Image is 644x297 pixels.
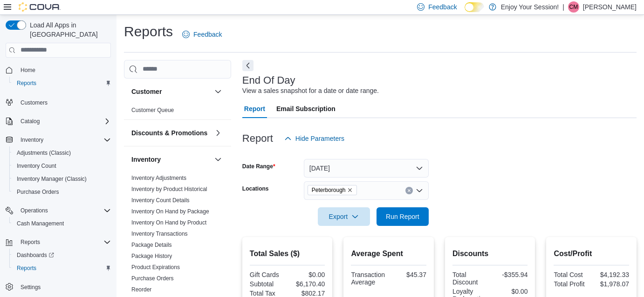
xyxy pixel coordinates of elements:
[131,87,211,96] button: Customer
[17,281,111,293] span: Settings
[593,280,629,288] div: $1,978.07
[465,2,484,12] input: Dark Mode
[17,65,39,76] a: Home
[9,146,115,159] button: Adjustments (Classic)
[21,238,40,246] span: Reports
[318,207,370,226] button: Export
[131,106,174,114] span: Customer Queue
[131,107,174,113] a: Customer Queue
[9,159,115,172] button: Inventory Count
[131,275,174,282] a: Purchase Orders
[131,155,161,164] h3: Inventory
[9,77,115,90] button: Reports
[17,134,47,145] button: Inventory
[131,230,188,238] span: Inventory Transactions
[452,248,528,259] h2: Discounts
[250,248,325,259] h2: Total Sales ($)
[562,1,564,13] p: |
[19,2,61,12] img: Cova
[13,147,111,158] span: Adjustments (Classic)
[17,162,56,170] span: Inventory Count
[2,280,115,294] button: Settings
[13,173,90,185] a: Inventory Manager (Classic)
[17,149,71,157] span: Adjustments (Classic)
[9,217,115,230] button: Cash Management
[242,86,379,96] div: View a sales snapshot for a date or date range.
[492,271,528,278] div: -$355.94
[13,160,60,172] a: Inventory Count
[21,207,48,214] span: Operations
[131,128,207,138] h3: Discounts & Promotions
[131,286,151,293] a: Reorder
[9,249,115,262] a: Dashboards
[131,219,206,226] span: Inventory On Hand by Product
[131,208,209,215] a: Inventory On Hand by Package
[276,99,336,118] span: Email Subscription
[131,208,209,215] span: Inventory On Hand by Package
[568,1,579,13] div: Carly Manley
[17,97,51,108] a: Customers
[2,63,115,77] button: Home
[131,175,186,181] a: Inventory Adjustments
[17,64,111,76] span: Home
[124,105,231,119] div: Customer
[131,87,162,96] h3: Customer
[13,147,75,158] a: Adjustments (Classic)
[131,275,174,282] span: Purchase Orders
[212,154,224,165] button: Inventory
[13,250,111,261] span: Dashboards
[2,236,115,249] button: Reports
[289,271,325,278] div: $0.00
[21,284,41,291] span: Settings
[21,66,35,74] span: Home
[312,185,346,195] span: Peterborough
[583,1,637,13] p: [PERSON_NAME]
[131,286,151,293] span: Reorder
[289,280,325,288] div: $6,170.40
[250,280,286,288] div: Subtotal
[9,185,115,198] button: Purchase Orders
[494,288,528,295] div: $0.00
[17,205,111,216] span: Operations
[131,186,207,192] a: Inventory by Product Historical
[593,271,629,278] div: $4,192.33
[377,207,429,226] button: Run Report
[131,155,211,164] button: Inventory
[178,25,226,44] a: Feedback
[26,20,111,39] span: Load All Apps in [GEOGRAPHIC_DATA]
[554,280,589,288] div: Total Profit
[13,186,111,198] span: Purchase Orders
[21,136,43,144] span: Inventory
[131,219,206,226] a: Inventory On Hand by Product
[554,271,589,278] div: Total Cost
[250,290,286,297] div: Total Tax
[131,197,190,204] a: Inventory Count Details
[131,241,172,249] span: Package Details
[351,248,426,259] h2: Average Spent
[13,78,111,89] span: Reports
[17,134,111,145] span: Inventory
[391,271,426,278] div: $45.37
[2,133,115,146] button: Inventory
[131,231,188,237] a: Inventory Transactions
[351,271,387,286] div: Transaction Average
[131,252,172,260] span: Package History
[131,128,211,138] button: Discounts & Promotions
[242,133,273,144] h3: Report
[13,218,68,229] a: Cash Management
[17,116,43,127] button: Catalog
[17,205,52,216] button: Operations
[124,22,173,41] h1: Reports
[13,173,111,185] span: Inventory Manager (Classic)
[281,129,348,148] button: Hide Parameters
[304,159,429,178] button: [DATE]
[2,115,115,128] button: Catalog
[131,242,172,248] a: Package Details
[13,78,40,89] a: Reports
[13,250,58,261] a: Dashboards
[242,60,253,71] button: Next
[2,204,115,217] button: Operations
[17,220,64,227] span: Cash Management
[193,30,222,39] span: Feedback
[323,207,364,226] span: Export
